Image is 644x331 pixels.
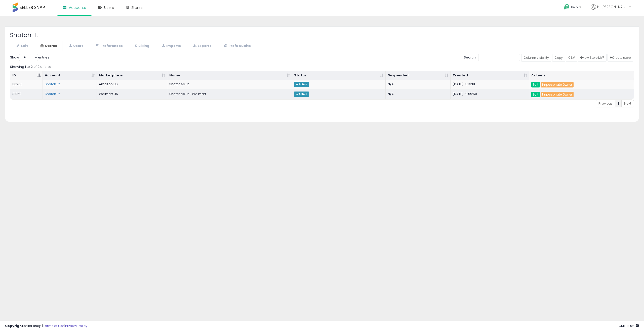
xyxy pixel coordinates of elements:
label: Search: [464,54,520,61]
span: Help [571,5,578,9]
input: Search: [478,54,520,61]
div: Showing 1 to 2 of 2 entries [10,63,634,69]
a: Users [63,41,89,51]
span: Accounts [69,5,86,10]
td: [DATE] 15:13:18 [451,80,529,89]
td: N/A [386,80,451,89]
td: [DATE] 19:59:50 [451,89,529,99]
a: Snatch-It [45,92,60,96]
i: Get Help [563,4,570,10]
a: Billing [129,41,155,51]
a: Preferences [89,41,128,51]
span: Active [294,92,309,97]
span: Stores [131,5,143,10]
span: Users [104,5,114,10]
span: Create store [610,55,631,60]
a: Prefs Audits [217,41,256,51]
a: 1 [615,100,622,107]
a: Impersonate Owner [541,92,574,97]
td: 31069 [10,89,43,99]
td: Snatched-It - Walmart [167,89,292,99]
td: Walmart US [97,89,167,99]
a: Hi [PERSON_NAME] [591,4,631,16]
a: Create store [608,54,633,62]
td: Snatched-It [167,80,292,89]
span: Copy [554,55,563,60]
span: CSV [568,55,575,60]
a: Edit [531,82,540,87]
span: Active [294,82,309,87]
select: Showentries [19,54,38,61]
a: Next [621,100,634,107]
a: Copy [552,54,565,62]
a: New Store MVP [578,54,607,62]
th: Status: activate to sort column ascending [292,71,386,80]
a: CSV [566,54,577,62]
span: Column visibility [524,55,549,60]
a: Exports [187,41,217,51]
th: Marketplace: activate to sort column ascending [97,71,167,80]
a: Previous [596,100,615,107]
a: Impersonate Owner [541,82,574,87]
td: Amazon US [97,80,167,89]
td: N/A [386,89,451,99]
th: Actions [529,71,634,80]
h2: Snatch-It [10,32,634,38]
a: Snatch-It [45,82,60,86]
span: Hi [PERSON_NAME] [597,4,627,9]
th: ID: activate to sort column descending [10,71,43,80]
th: Name: activate to sort column ascending [167,71,292,80]
span: New Store MVP [580,55,604,60]
th: Created: activate to sort column ascending [451,71,529,80]
a: Stores [34,41,62,51]
td: 30206 [10,80,43,89]
th: Account: activate to sort column ascending [43,71,97,80]
a: Column visibility [521,54,551,62]
label: Show entries [10,54,49,61]
a: Edit [531,92,540,97]
th: Suspended: activate to sort column ascending [386,71,451,80]
a: Edit [10,41,33,51]
a: Imports [155,41,186,51]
